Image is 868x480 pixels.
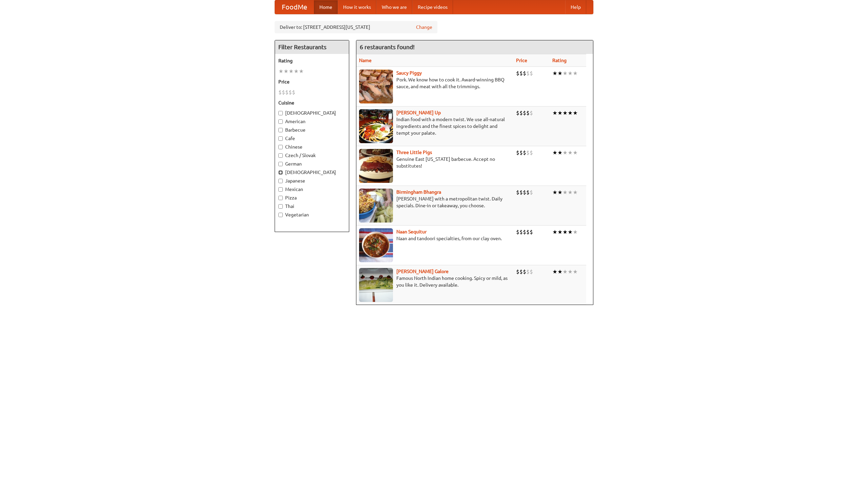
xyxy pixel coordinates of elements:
[530,268,533,275] li: $
[314,0,338,14] a: Home
[278,99,346,106] h5: Cuisine
[278,68,283,75] li: ★
[275,21,437,33] div: Deliver to: [STREET_ADDRESS][US_STATE]
[530,109,533,117] li: $
[519,228,523,236] li: $
[523,189,526,196] li: $
[359,268,393,302] img: currygalore.jpg
[278,78,346,85] h5: Price
[359,156,511,169] p: Genuine East [US_STATE] barbecue. Accept no substitutes!
[396,189,441,195] a: Birmingham Bhangra
[557,70,563,77] li: ★
[278,136,283,141] input: Cafe
[568,189,573,196] li: ★
[552,149,557,156] li: ★
[519,149,523,156] li: $
[360,44,415,50] ng-pluralize: 6 restaurants found!
[359,189,393,223] img: bhangra.jpg
[278,211,346,218] label: Vegetarian
[568,149,573,156] li: ★
[516,58,527,63] a: Price
[523,228,526,236] li: $
[278,57,346,64] h5: Rating
[563,268,568,275] li: ★
[278,152,346,159] label: Czech / Slovak
[359,70,393,103] img: saucy.jpg
[530,149,533,156] li: $
[299,68,304,75] li: ★
[278,153,283,158] input: Czech / Slovak
[278,169,346,176] label: [DEMOGRAPHIC_DATA]
[278,204,283,209] input: Thai
[563,70,568,77] li: ★
[396,110,441,115] a: [PERSON_NAME] Up
[526,268,530,275] li: $
[565,0,586,14] a: Help
[278,203,346,210] label: Thai
[557,189,563,196] li: ★
[552,189,557,196] li: ★
[412,0,453,14] a: Recipe videos
[278,110,346,116] label: [DEMOGRAPHIC_DATA]
[530,189,533,196] li: $
[573,189,578,196] li: ★
[396,150,432,155] b: Three Little Pigs
[516,228,519,236] li: $
[526,189,530,196] li: $
[526,228,530,236] li: $
[568,109,573,117] li: ★
[568,228,573,236] li: ★
[278,145,283,149] input: Chinese
[573,70,578,77] li: ★
[278,187,283,192] input: Mexican
[338,0,376,14] a: How it works
[278,143,346,150] label: Chinese
[516,268,519,275] li: $
[359,116,511,136] p: Indian food with a modern twist. We use all-natural ingredients and the finest spices to delight ...
[292,89,295,96] li: $
[278,135,346,142] label: Cafe
[275,40,349,54] h4: Filter Restaurants
[289,89,292,96] li: $
[519,268,523,275] li: $
[523,70,526,77] li: $
[526,70,530,77] li: $
[573,228,578,236] li: ★
[523,109,526,117] li: $
[278,179,283,183] input: Japanese
[282,89,285,96] li: $
[526,109,530,117] li: $
[563,149,568,156] li: ★
[359,149,393,183] img: littlepigs.jpg
[396,269,449,274] a: [PERSON_NAME] Galore
[278,119,283,124] input: American
[519,109,523,117] li: $
[278,194,346,201] label: Pizza
[278,111,283,115] input: [DEMOGRAPHIC_DATA]
[283,68,289,75] li: ★
[359,235,511,242] p: Naan and tandoori specialties, from our clay oven.
[573,268,578,275] li: ★
[278,170,283,175] input: [DEMOGRAPHIC_DATA]
[275,0,314,14] a: FoodMe
[573,149,578,156] li: ★
[278,118,346,125] label: American
[552,109,557,117] li: ★
[563,189,568,196] li: ★
[359,109,393,143] img: curryup.jpg
[294,68,299,75] li: ★
[396,229,427,234] a: Naan Sequitur
[278,160,346,167] label: German
[519,70,523,77] li: $
[519,189,523,196] li: $
[278,177,346,184] label: Japanese
[516,70,519,77] li: $
[396,70,422,76] b: Saucy Piggy
[359,228,393,262] img: naansequitur.jpg
[278,213,283,217] input: Vegetarian
[278,162,283,166] input: German
[552,228,557,236] li: ★
[573,109,578,117] li: ★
